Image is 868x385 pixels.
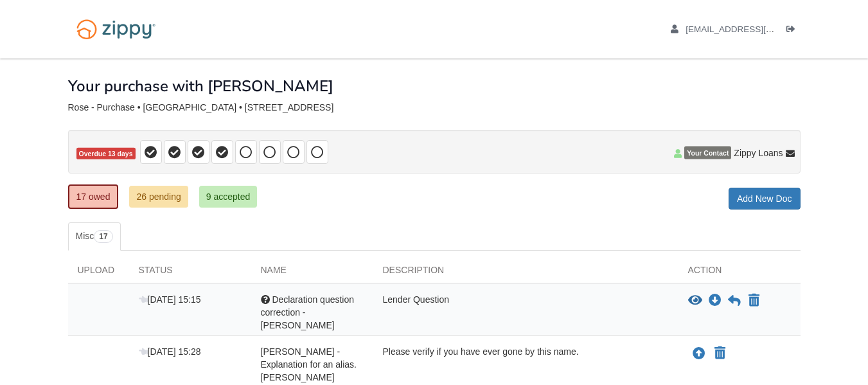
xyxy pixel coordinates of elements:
[671,24,833,37] a: edit profile
[68,102,801,113] div: Rose - Purchase • [GEOGRAPHIC_DATA] • [STREET_ADDRESS]
[688,294,702,307] button: View Declaration question correction -Jonathan
[684,147,731,159] span: Your Contact
[94,230,112,243] span: 17
[68,264,129,283] div: Upload
[76,148,136,160] span: Overdue 13 days
[729,188,801,210] a: Add New Doc
[709,296,722,306] a: Download Declaration question correction -Jonathan
[139,294,201,305] span: [DATE] 15:15
[678,264,801,283] div: Action
[139,346,201,357] span: [DATE] 15:28
[686,24,833,34] span: haileyroseoctober@gmail.com
[129,186,188,208] a: 26 pending
[251,264,373,283] div: Name
[786,24,801,37] a: Log out
[691,345,707,362] button: Upload Hailey Rose - Explanation for an alias. HAILEY ELIZABETH WHITE
[129,264,251,283] div: Status
[373,264,678,283] div: Description
[68,184,119,209] a: 17 owed
[68,222,121,251] a: Misc
[734,147,783,159] span: Zippy Loans
[373,293,678,332] div: Lender Question
[68,13,164,46] img: Logo
[261,294,355,330] span: Declaration question correction -[PERSON_NAME]
[68,78,333,94] h1: Your purchase with [PERSON_NAME]
[713,346,727,361] button: Declare Hailey Rose - Explanation for an alias. HAILEY ELIZABETH WHITE not applicable
[199,186,258,208] a: 9 accepted
[747,293,761,309] button: Declare Declaration question correction -Jonathan not applicable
